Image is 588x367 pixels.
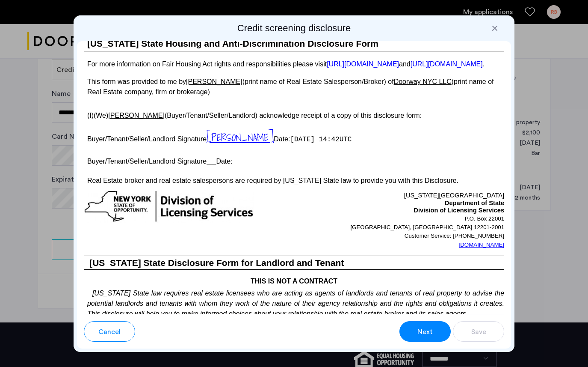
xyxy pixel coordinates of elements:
span: Cancel [98,327,121,337]
p: [US_STATE][GEOGRAPHIC_DATA] [294,190,505,200]
a: [URL][DOMAIN_NAME] [411,60,483,68]
span: Next [417,327,433,337]
button: button [399,321,451,342]
a: [URL][DOMAIN_NAME] [327,60,399,68]
span: Save [471,327,486,337]
h4: THIS IS NOT A CONTRACT [84,270,504,286]
span: [PERSON_NAME] [207,129,274,146]
button: button [453,321,504,342]
p: Buyer/Tenant/Seller/Landlord Signature Date: [84,154,504,167]
p: (I)(We) (Buyer/Tenant/Seller/Landlord) acknowledge receipt of a copy of this disclosure form: [84,106,504,120]
p: For more information on Fair Housing Act rights and responsibilities please visit and . [84,60,504,68]
u: Doorway NYC LLC [394,78,452,85]
p: [US_STATE] State law requires real estate licensees who are acting as agents of landlords and ten... [84,286,504,319]
span: Buyer/Tenant/Seller/Landlord Signature [87,135,207,143]
p: Division of Licensing Services [294,207,505,215]
h1: [US_STATE] State Housing and Anti-Discrimination Disclosure Form [84,37,504,51]
u: [PERSON_NAME] [186,78,242,85]
p: Real Estate broker and real estate salespersons are required by [US_STATE] State law to provide y... [84,176,504,186]
p: This form was provided to me by (print name of Real Estate Salesperson/Broker) of (print name of ... [84,77,504,97]
p: Department of State [294,200,505,207]
span: [DATE] 14:42UTC [290,136,352,143]
p: P.O. Box 22001 [294,215,505,223]
img: new-york-logo.png [84,190,254,223]
p: Customer Service: [PHONE_NUMBER] [294,232,505,240]
span: Date: [274,135,290,143]
button: button [84,321,135,342]
h3: [US_STATE] State Disclosure Form for Landlord and Tenant [84,256,504,270]
a: [DOMAIN_NAME] [458,241,504,249]
u: [PERSON_NAME] [108,112,165,119]
p: [GEOGRAPHIC_DATA], [GEOGRAPHIC_DATA] 12201-2001 [294,223,505,232]
h2: Credit screening disclosure [77,22,511,34]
